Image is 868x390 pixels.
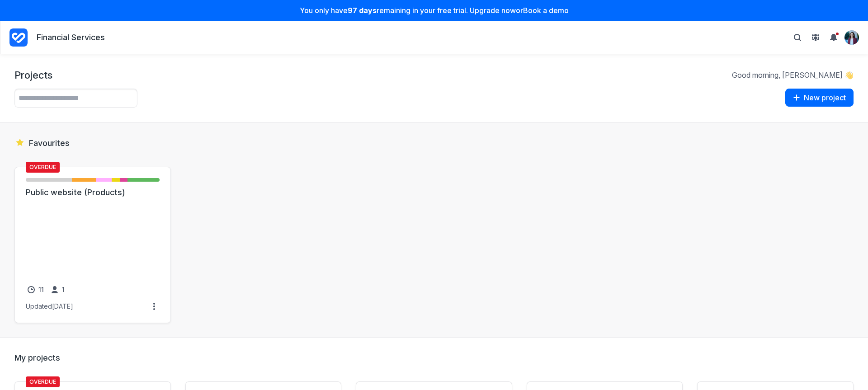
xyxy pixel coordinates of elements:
div: Updated [DATE] [26,302,73,310]
summary: View profile menu [844,30,859,45]
h1: Projects [14,69,52,81]
a: 11 [26,284,46,295]
strong: 97 days [348,6,377,15]
a: Public website (Products) [26,187,160,198]
button: Toggle search bar [790,30,805,45]
img: Your avatar [844,30,859,45]
p: You only have remaining in your free trial. Upgrade now or Book a demo [5,5,863,15]
a: 1 [49,284,66,295]
button: View People & Groups [808,30,823,45]
h2: Favourites [14,137,854,149]
summary: View Notifications [826,30,844,45]
p: Good morning, [PERSON_NAME] 👋 [732,70,854,80]
a: Project Dashboard [9,27,28,48]
h2: My projects [14,352,854,363]
button: New project [785,89,854,107]
span: Overdue [26,162,60,173]
p: Financial Services [37,32,105,43]
span: Overdue [26,376,60,387]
